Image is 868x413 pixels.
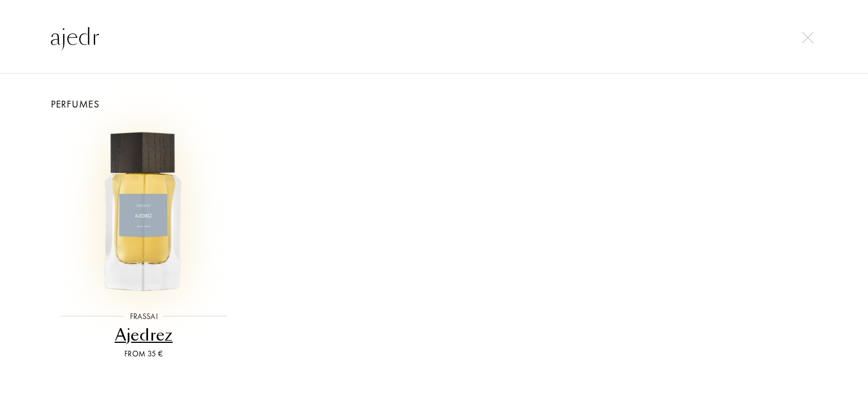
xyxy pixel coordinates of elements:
[124,311,163,322] div: Frassai
[47,111,241,374] a: AjedrezFrassaiAjedrezFrom 35 €
[27,20,841,54] input: Search
[38,96,830,111] div: Perfumes
[802,32,814,44] img: cross.svg
[57,124,231,298] img: Ajedrez
[51,324,236,346] div: Ajedrez
[51,348,236,360] div: From 35 €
